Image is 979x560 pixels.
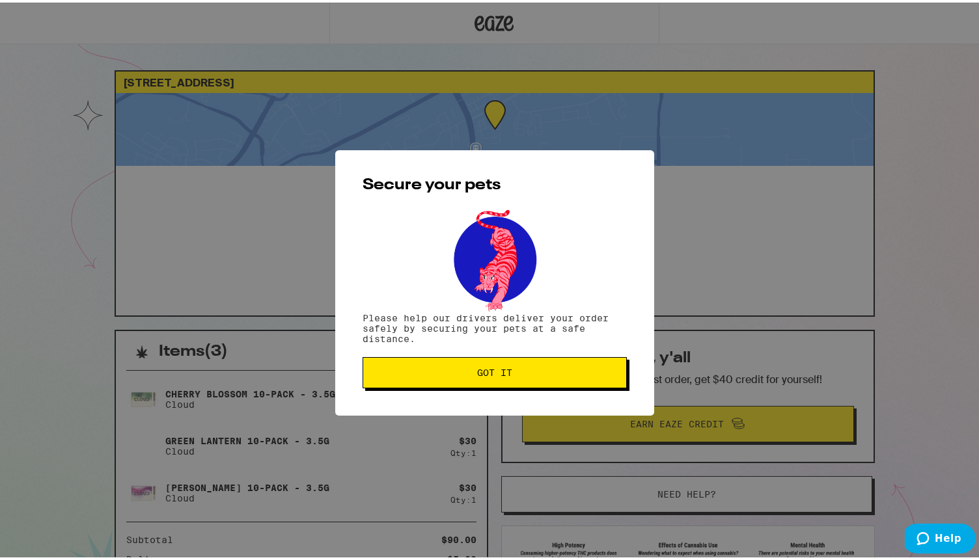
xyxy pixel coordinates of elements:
h2: Secure your pets [363,175,627,191]
button: Got it [363,354,627,386]
iframe: Opens a widget where you can find more information [905,521,976,553]
span: Got it [477,366,512,375]
p: Please help our drivers deliver your order safely by securing your pets at a safe distance. [363,310,627,341]
img: pets [441,204,548,310]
